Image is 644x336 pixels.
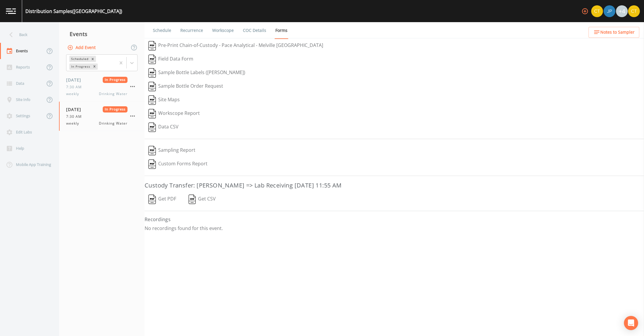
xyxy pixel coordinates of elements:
[600,29,635,36] span: Notes to Sampler
[145,157,211,171] button: Custom Forms Report
[148,146,156,155] img: svg%3e
[6,8,16,14] img: logo
[145,93,184,107] button: Site Maps
[91,63,98,70] div: Remove In Progress
[145,120,182,134] button: Data CSV
[179,22,204,39] a: Recurrence
[274,22,288,39] a: Forms
[66,121,83,126] span: weekly
[148,95,156,105] img: svg%3e
[148,123,156,132] img: svg%3e
[145,181,644,190] h3: Custody Transfer: [PERSON_NAME] => Lab Receiving [DATE] 11:55 AM
[145,80,227,93] button: Sample Bottle Order Request
[591,5,603,17] img: 7f2cab73c0e50dc3fbb7023805f649db
[59,72,145,102] a: [DATE]In Progress7:30 AMweeklyDrinking Water
[25,8,122,15] div: Distribution Samples ([GEOGRAPHIC_DATA])
[591,5,603,17] div: Chris Tobin
[242,22,267,39] a: COC Details
[603,5,616,17] div: Joshua gere Paul
[59,27,145,41] div: Events
[211,22,235,39] a: Workscope
[59,102,145,131] a: [DATE]In Progress7:30 AMweeklyDrinking Water
[89,56,96,62] div: Remove Scheduled
[66,42,98,53] button: Add Event
[145,39,327,53] button: Pre-Print Chain-of-Custody - Pace Analytical - Melville [GEOGRAPHIC_DATA]
[145,66,249,80] button: Sample Bottle Labels ([PERSON_NAME])
[148,109,156,118] img: svg%3e
[628,5,640,17] img: 7f2cab73c0e50dc3fbb7023805f649db
[148,41,156,50] img: svg%3e
[604,5,615,17] img: 41241ef155101aa6d92a04480b0d0000
[145,144,199,157] button: Sampling Report
[148,68,156,78] img: svg%3e
[145,216,644,223] h4: Recordings
[103,106,128,112] span: In Progress
[145,193,180,206] button: Get PDF
[148,55,156,64] img: svg%3e
[145,107,204,120] button: Workscope Report
[66,84,85,90] span: 7:30 AM
[99,121,128,126] span: Drinking Water
[148,82,156,91] img: svg%3e
[616,5,628,17] div: +4
[148,159,156,169] img: svg%3e
[145,225,644,231] p: No recordings found for this event.
[589,27,639,38] button: Notes to Sampler
[66,114,85,119] span: 7:30 AM
[99,91,128,97] span: Drinking Water
[69,63,91,70] div: In Progress
[66,106,85,112] span: [DATE]
[624,316,638,330] div: Open Intercom Messenger
[66,77,85,83] span: [DATE]
[66,91,83,97] span: weekly
[103,77,128,83] span: In Progress
[189,195,196,204] img: svg%3e
[145,53,197,66] button: Field Data Form
[184,193,220,206] button: Get CSV
[152,22,172,39] a: Schedule
[148,195,156,204] img: svg%3e
[69,56,89,62] div: Scheduled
